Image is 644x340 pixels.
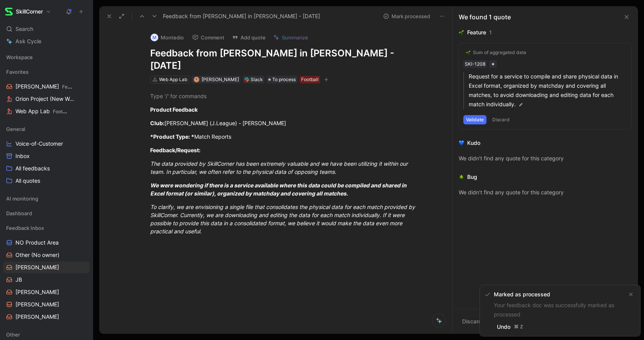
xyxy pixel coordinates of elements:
[3,23,90,35] div: Search
[497,322,510,331] span: Undo
[202,76,239,82] span: [PERSON_NAME]
[3,207,90,219] div: Dashboard
[150,182,408,197] em: We were wondering if there is a service available where this data could be compiled and shared in...
[151,34,158,41] div: M
[16,8,43,15] h1: SkillCorner
[15,107,69,116] span: Web App Lab
[494,322,527,331] button: Undo⌘Z
[489,28,492,37] div: 1
[3,93,90,105] a: Orion Project (New Web App)
[3,175,90,187] a: All quotes
[62,84,97,90] span: Feedback Inbox
[3,262,90,273] a: [PERSON_NAME]
[159,76,187,83] div: Web App Lab
[150,133,417,141] div: Match Reports
[15,313,59,321] span: [PERSON_NAME]
[15,301,59,308] span: [PERSON_NAME]
[490,115,512,124] button: Discard
[15,165,50,172] span: All feedbacks
[3,123,90,135] div: General
[272,76,296,83] span: To process
[15,239,59,246] span: NO Product Area
[163,12,320,21] span: Feedback from [PERSON_NAME] in [PERSON_NAME] - [DATE]
[189,32,228,43] button: Comment
[3,207,90,221] div: Dashboard
[469,72,627,109] p: Request for a service to compile and share physical data in Excel format, organized by matchday a...
[15,83,74,91] span: [PERSON_NAME]
[150,106,198,113] strong: Product Feedback
[3,299,90,310] a: [PERSON_NAME]
[380,11,434,22] button: Mark processed
[15,95,76,103] span: Orion Project (New Web App)
[6,68,29,76] span: Favorites
[463,115,486,124] button: Validate
[150,204,417,235] em: To clarify, we are envisioning a single file that consolidates the physical data for each match p...
[150,47,417,72] h1: Feedback from [PERSON_NAME] in [PERSON_NAME] - [DATE]
[3,274,90,286] a: JB
[3,36,90,47] a: Ask Cycle
[15,24,33,34] span: Search
[514,323,519,331] div: ⌘
[6,224,44,232] span: Feedback Inbox
[3,237,90,248] a: NO Product Area
[15,251,59,259] span: Other (No owner)
[15,37,41,46] span: Ask Cycle
[3,311,90,323] a: [PERSON_NAME]
[15,263,59,271] span: [PERSON_NAME]
[3,66,90,78] div: Favorites
[6,53,33,61] span: Workspace
[3,123,90,187] div: GeneralVoice-of-CustomerInboxAll feedbacksAll quotes
[3,105,90,117] a: Web App LabFootball
[6,209,32,217] span: Dashboard
[282,34,308,41] span: Summarize
[15,152,30,160] span: Inbox
[15,288,59,296] span: [PERSON_NAME]
[53,109,70,114] span: Football
[3,193,90,204] div: AI monitoring
[494,302,614,318] span: Your feedback doc was successfully marked as processed
[3,51,90,63] div: Workspace
[150,147,200,153] strong: Feedback/Request:
[494,290,623,299] div: Marked as processed
[3,6,53,17] button: SkillCornerSkillCorner
[3,222,90,323] div: Feedback InboxNO Product AreaOther (No owner)[PERSON_NAME]JB[PERSON_NAME][PERSON_NAME][PERSON_NAME]
[251,76,263,83] div: Slack
[15,140,63,148] span: Voice-of-Customer
[459,315,492,328] button: Discard all
[194,78,198,82] div: R
[3,163,90,174] a: All feedbacks
[6,125,25,133] span: General
[3,249,90,261] a: Other (No owner)
[459,12,511,22] div: We found 1 quote
[3,81,90,92] a: [PERSON_NAME]Feedback Inbox
[6,195,38,202] span: AI monitoring
[150,160,409,175] em: The data provided by SkillCorner has been extremely valuable and we have been utilizing it within...
[6,331,20,338] span: Other
[150,133,194,140] strong: *Product Type: *
[466,50,471,55] img: 🌱
[467,138,480,148] div: Kudo
[267,76,297,83] div: To process
[463,48,529,57] button: 🌱Sum of aggregated data
[467,172,477,182] div: Bug
[467,28,486,37] div: Feature
[473,49,526,56] div: Sum of aggregated data
[3,286,90,298] a: [PERSON_NAME]
[3,138,90,150] a: Voice-of-Customer
[301,76,319,83] div: Football
[459,154,631,163] div: We didn’t find any quote for this category
[518,102,524,107] img: pen.svg
[270,32,312,43] button: Summarize
[459,188,631,197] div: We didn’t find any quote for this category
[150,120,164,126] strong: Club:
[3,150,90,162] a: Inbox
[519,323,524,331] div: Z
[150,119,417,127] div: [PERSON_NAME] (J.League) - [PERSON_NAME]
[459,140,464,146] img: 💙
[459,174,464,180] img: 🪲
[5,8,13,15] img: SkillCorner
[147,32,187,43] button: MMontedio
[3,193,90,207] div: AI monitoring
[229,32,269,43] button: Add quote
[459,30,464,35] img: 🌱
